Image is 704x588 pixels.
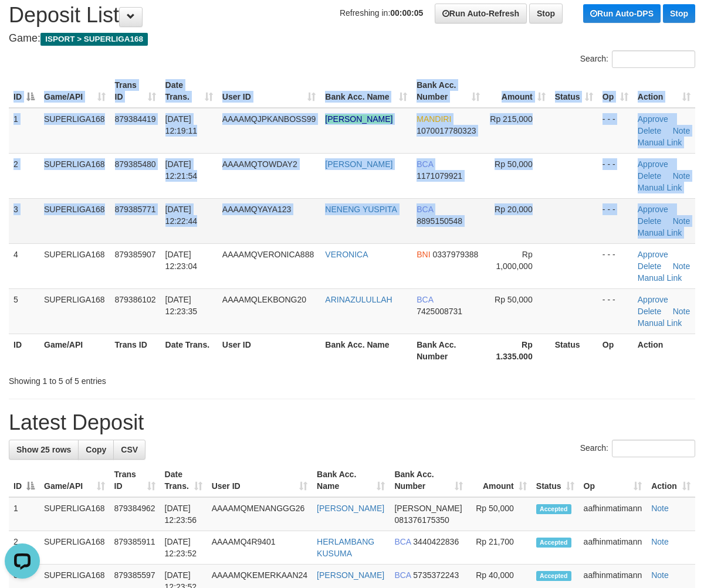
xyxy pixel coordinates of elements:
[325,295,392,304] a: ARINAZULULLAH
[320,74,412,108] th: Bank Acc. Name: activate to sort column ascending
[612,440,695,457] input: Search:
[222,114,316,124] span: AAAAMQJPKANBOSS99
[647,464,695,497] th: Action: activate to sort column ascending
[638,228,682,237] a: Manual Link
[638,295,668,304] a: Approve
[113,440,145,460] a: CSV
[325,114,392,124] a: [PERSON_NAME]
[165,250,198,271] span: [DATE] 12:23:04
[598,198,633,243] td: - - -
[651,570,669,580] a: Note
[598,153,633,198] td: - - -
[9,243,39,288] td: 4
[417,295,433,304] span: BCA
[417,126,476,135] span: Copy 1070017780323 to clipboard
[320,334,412,367] th: Bank Acc. Name
[39,334,110,367] th: Game/API
[417,250,430,259] span: BNI
[417,216,462,226] span: Copy 8895150548 to clipboard
[39,288,110,334] td: SUPERLIGA168
[165,159,198,181] span: [DATE] 12:21:54
[207,531,312,565] td: AAAAMQ4R9401
[580,440,695,457] label: Search:
[583,4,661,23] a: Run Auto-DPS
[598,74,633,108] th: Op: activate to sort column ascending
[579,531,647,565] td: aafhinmatimann
[495,205,533,214] span: Rp 20,000
[579,497,647,531] td: aafhinmatimann
[413,570,459,580] span: Copy 5735372243 to clipboard
[638,183,682,192] a: Manual Link
[417,307,462,316] span: Copy 7425008731 to clipboard
[598,334,633,367] th: Op
[160,464,207,497] th: Date Trans.: activate to sort column ascending
[9,74,39,108] th: ID: activate to sort column descending
[9,153,39,198] td: 2
[638,205,668,214] a: Approve
[160,531,207,565] td: [DATE] 12:23:52
[432,250,478,259] span: Copy 0337979388 to clipboard
[536,504,571,514] span: Accepted
[638,307,661,316] a: Delete
[317,570,384,580] a: [PERSON_NAME]
[161,334,218,367] th: Date Trans.
[468,464,531,497] th: Amount: activate to sort column ascending
[490,114,532,124] span: Rp 215,000
[536,571,571,581] span: Accepted
[9,4,695,27] h1: Deposit List
[110,74,161,108] th: Trans ID: activate to sort column ascending
[16,445,71,454] span: Show 25 rows
[638,273,682,283] a: Manual Link
[412,74,485,108] th: Bank Acc. Number: activate to sort column ascending
[160,497,207,531] td: [DATE] 12:23:56
[633,74,695,108] th: Action: activate to sort column ascending
[218,334,321,367] th: User ID
[663,4,695,23] a: Stop
[222,159,297,169] span: AAAAMQTOWDAY2
[579,464,647,497] th: Op: activate to sort column ascending
[468,497,531,531] td: Rp 50,000
[207,464,312,497] th: User ID: activate to sort column ascending
[598,243,633,288] td: - - -
[412,334,485,367] th: Bank Acc. Number
[580,50,695,68] label: Search:
[390,8,423,18] strong: 00:00:05
[638,261,661,271] a: Delete
[39,198,110,243] td: SUPERLIGA168
[39,243,110,288] td: SUPERLIGA168
[612,50,695,68] input: Search:
[9,464,39,497] th: ID: activate to sort column descending
[417,171,462,181] span: Copy 1171079921 to clipboard
[633,334,695,367] th: Action
[417,114,451,124] span: MANDIRI
[468,531,531,565] td: Rp 21,700
[325,205,397,214] a: NENENG YUSPITA
[218,74,321,108] th: User ID: activate to sort column ascending
[115,205,156,214] span: 879385771
[638,171,661,181] a: Delete
[110,334,161,367] th: Trans ID
[115,250,156,259] span: 879385907
[394,570,411,580] span: BCA
[9,371,285,387] div: Showing 1 to 5 of 5 entries
[638,114,668,124] a: Approve
[529,4,563,23] a: Stop
[39,531,110,565] td: SUPERLIGA168
[532,464,579,497] th: Status: activate to sort column ascending
[651,537,669,546] a: Note
[115,159,156,169] span: 879385480
[485,74,550,108] th: Amount: activate to sort column ascending
[9,497,39,531] td: 1
[115,114,156,124] span: 879384419
[550,74,598,108] th: Status: activate to sort column ascending
[165,114,198,135] span: [DATE] 12:19:11
[673,216,691,226] a: Note
[598,288,633,334] td: - - -
[536,538,571,548] span: Accepted
[317,537,374,558] a: HERLAMBANG KUSUMA
[390,464,468,497] th: Bank Acc. Number: activate to sort column ascending
[638,126,661,135] a: Delete
[673,171,691,181] a: Note
[39,497,110,531] td: SUPERLIGA168
[340,8,423,18] span: Refreshing in:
